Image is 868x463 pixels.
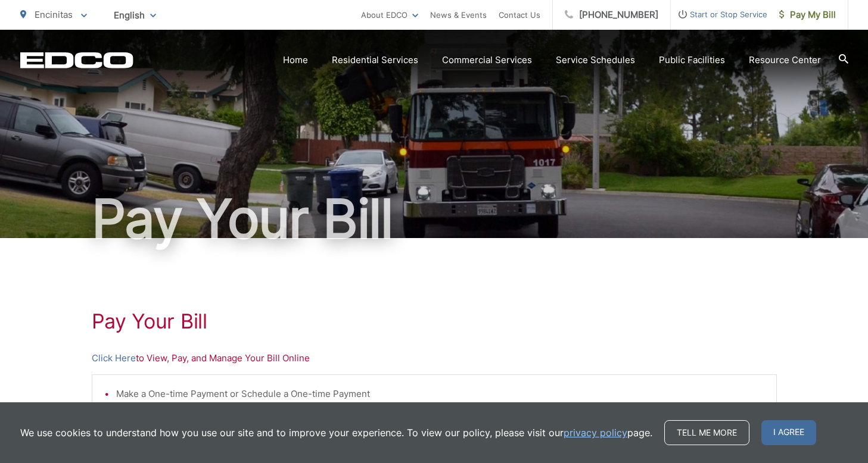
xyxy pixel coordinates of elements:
[761,420,816,445] span: I agree
[442,53,532,67] a: Commercial Services
[749,53,821,67] a: Resource Center
[35,9,73,20] span: Encinitas
[92,309,777,333] h1: Pay Your Bill
[361,8,418,22] a: About EDCO
[564,426,627,440] a: privacy policy
[779,8,836,22] span: Pay My Bill
[92,351,777,365] p: to View, Pay, and Manage Your Bill Online
[105,5,165,26] span: English
[430,8,487,22] a: News & Events
[20,189,848,249] h1: Pay Your Bill
[20,52,133,68] a: EDCD logo. Return to the homepage.
[556,53,635,67] a: Service Schedules
[116,387,764,401] li: Make a One-time Payment or Schedule a One-time Payment
[664,420,749,445] a: Tell me more
[20,426,652,440] p: We use cookies to understand how you use our site and to improve your experience. To view our pol...
[659,53,725,67] a: Public Facilities
[283,53,308,67] a: Home
[499,8,540,22] a: Contact Us
[92,351,136,365] a: Click Here
[332,53,418,67] a: Residential Services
